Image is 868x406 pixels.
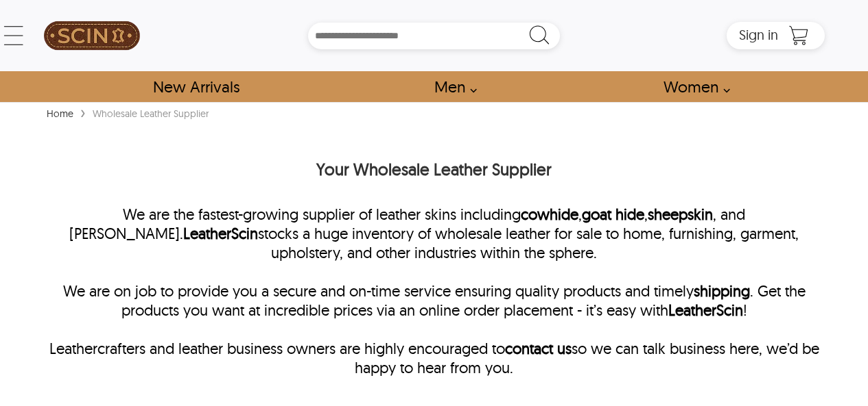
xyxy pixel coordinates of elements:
[43,339,825,377] div: Leathercrafters and leather business owners are highly encouraged to so we can talk business here...
[785,25,812,46] a: Shopping Cart
[43,281,825,339] div: We are on job to provide you a secure and on-time service ensuring quality products and timely . ...
[43,7,141,64] a: SCIN
[582,205,644,224] a: goat hide
[505,339,572,358] a: contact us
[783,320,868,385] iframe: chat widget
[80,100,86,124] span: ›
[43,205,825,281] div: We are the fastest-growing supplier of leather skins including , , , and [PERSON_NAME]. stocks a ...
[137,71,255,102] a: Shop New Arrivals
[89,107,212,120] div: Wholesale Leather Supplier
[648,205,713,224] a: sheepskin
[44,7,140,64] img: SCIN
[316,159,552,179] strong: Your Wholesale Leather Supplier
[521,205,578,224] a: cowhide
[183,224,258,243] a: LeatherScin
[668,301,743,320] a: LeatherScin
[739,31,778,42] a: Sign in
[43,107,77,120] a: Home
[739,26,778,43] span: Sign in
[694,281,750,301] a: shipping
[648,71,738,102] a: Shop Women Leather Jackets
[419,71,484,102] a: shop men's leather jackets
